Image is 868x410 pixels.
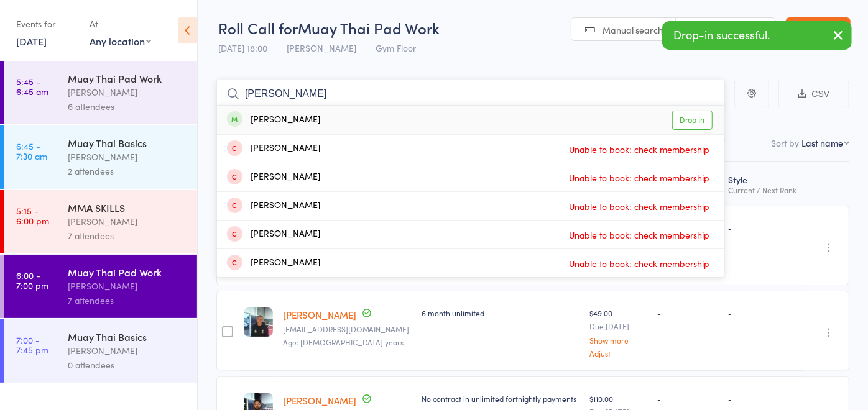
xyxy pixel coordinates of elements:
div: [PERSON_NAME] [68,344,187,358]
time: 6:45 - 7:30 am [16,141,47,161]
a: 7:00 -7:45 pmMuay Thai Basics[PERSON_NAME]0 attendees [4,319,197,383]
div: Style [723,167,803,200]
div: Current / Next Rank [728,186,798,194]
div: 7 attendees [68,229,187,243]
div: [PERSON_NAME] [227,227,320,242]
div: Muay Thai Basics [68,136,187,150]
a: 6:45 -7:30 amMuay Thai Basics[PERSON_NAME]2 attendees [4,125,197,189]
div: - [657,393,718,404]
div: Last name [801,137,843,149]
div: [PERSON_NAME] [68,214,187,229]
span: [PERSON_NAME] [287,42,356,54]
time: 5:45 - 6:45 am [16,76,48,96]
a: [PERSON_NAME] [283,394,356,407]
small: liamhanna336@gmail.com [283,325,412,334]
a: Show more [589,336,647,344]
span: Unable to book: check membership [566,225,713,244]
small: Due [DATE] [589,322,647,330]
div: Any location [90,34,151,48]
div: 6 attendees [68,99,187,114]
div: [PERSON_NAME] [227,113,320,127]
span: Unable to book: check membership [566,168,713,187]
a: [DATE] [16,34,47,48]
div: 0 attendees [68,358,187,372]
div: - [657,307,718,318]
div: [PERSON_NAME] [68,85,187,99]
a: Drop in [672,111,713,130]
div: - [728,393,798,404]
div: - [728,222,798,233]
a: Exit roll call [786,17,851,42]
time: 5:15 - 6:00 pm [16,206,49,225]
time: 7:00 - 7:45 pm [16,335,48,355]
div: - [728,307,798,318]
div: Drop-in successful. [662,21,852,50]
label: Sort by [771,137,799,149]
div: 6 month unlimited [422,307,580,318]
a: 5:45 -6:45 amMuay Thai Pad Work[PERSON_NAME]6 attendees [4,61,197,124]
span: Manual search [603,24,663,36]
div: [PERSON_NAME] [68,150,187,164]
div: [PERSON_NAME] [227,256,320,270]
div: 2 attendees [68,164,187,178]
div: 7 attendees [68,293,187,307]
span: Unable to book: check membership [566,140,713,158]
span: Roll Call for [218,17,298,38]
button: CSV [778,81,849,107]
div: Muay Thai Pad Work [68,71,187,85]
a: 6:00 -7:00 pmMuay Thai Pad Work[PERSON_NAME]7 attendees [4,255,197,318]
div: [PERSON_NAME] [227,199,320,213]
div: [PERSON_NAME] [68,279,187,293]
a: Adjust [589,349,647,357]
span: Muay Thai Pad Work [298,17,440,38]
a: [PERSON_NAME] [283,308,356,321]
div: At [90,14,151,34]
div: [PERSON_NAME] [227,170,320,184]
time: 6:00 - 7:00 pm [16,270,48,290]
div: Events for [16,14,77,34]
img: image1719816894.png [244,307,273,337]
span: Gym Floor [376,42,416,54]
div: No contract in unlimited fortnightly payments [422,393,580,404]
span: Unable to book: check membership [566,254,713,273]
div: MMA SKILLS [68,201,187,214]
a: 5:15 -6:00 pmMMA SKILLS[PERSON_NAME]7 attendees [4,190,197,253]
div: $49.00 [589,307,647,357]
div: [PERSON_NAME] [227,142,320,156]
span: [DATE] 18:00 [218,42,267,54]
div: Muay Thai Pad Work [68,265,187,279]
span: Unable to book: check membership [566,197,713,216]
span: Age: [DEMOGRAPHIC_DATA] years [283,337,404,347]
input: Search by name [216,80,725,108]
div: Muay Thai Basics [68,330,187,344]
